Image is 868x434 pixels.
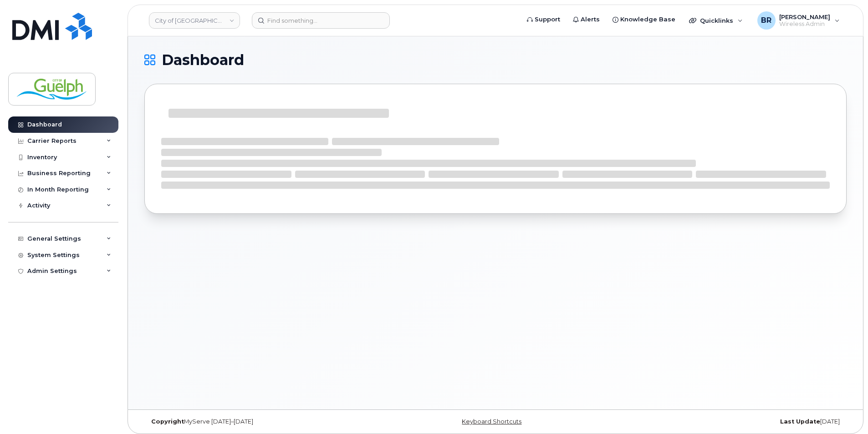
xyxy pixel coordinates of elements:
a: Keyboard Shortcuts [462,418,521,425]
span: Dashboard [162,53,244,67]
strong: Copyright [151,418,184,425]
div: MyServe [DATE]–[DATE] [144,418,378,425]
strong: Last Update [780,418,820,425]
div: [DATE] [613,418,847,425]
